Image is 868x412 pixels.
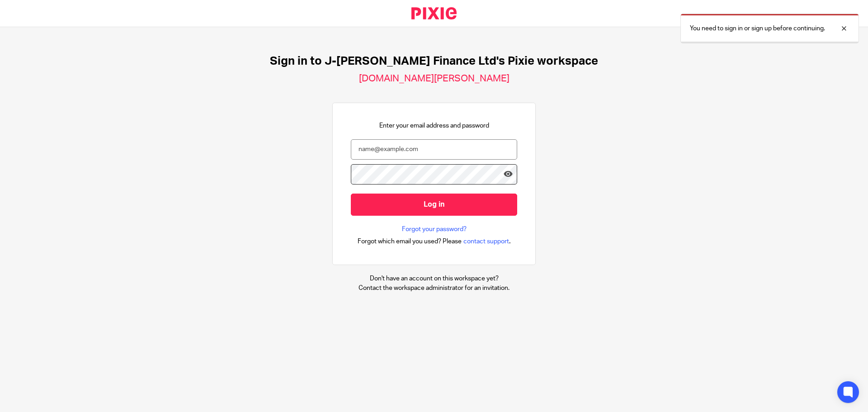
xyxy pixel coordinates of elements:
[351,139,517,160] input: name@example.com
[359,284,509,293] p: Contact the workspace administrator for an invitation.
[359,274,509,283] p: Don't have an account on this workspace yet?
[359,73,509,85] h2: [DOMAIN_NAME][PERSON_NAME]
[358,237,462,246] span: Forgot which email you used? Please
[351,194,517,216] input: Log in
[270,54,598,68] h1: Sign in to J-[PERSON_NAME] Finance Ltd's Pixie workspace
[402,225,467,234] a: Forgot your password?
[379,121,489,130] p: Enter your email address and password
[690,24,825,33] p: You need to sign in or sign up before continuing.
[463,237,509,246] span: contact support
[358,236,511,246] div: .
